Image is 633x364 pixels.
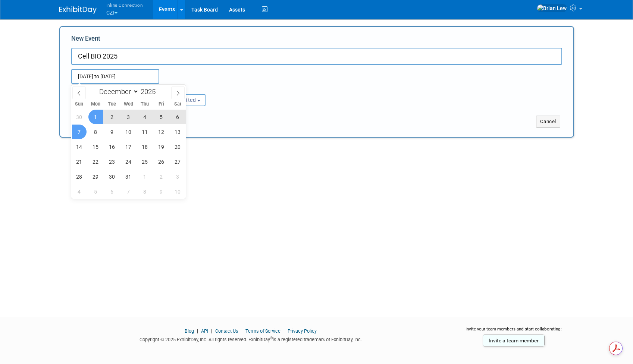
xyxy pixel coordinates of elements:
[121,169,136,184] span: December 31, 2025
[288,328,317,334] a: Privacy Policy
[138,184,152,199] span: January 8, 2026
[121,184,136,199] span: January 7, 2026
[195,328,200,334] span: |
[105,169,119,184] span: December 30, 2025
[170,184,185,199] span: January 10, 2026
[154,154,169,169] span: December 26, 2025
[153,102,169,107] span: Fri
[121,139,136,154] span: December 17, 2025
[154,169,169,184] span: January 2, 2026
[88,169,103,184] span: December 29, 2025
[245,328,281,334] a: Terms of Service
[121,154,136,169] span: December 24, 2025
[104,102,120,107] span: Tue
[87,102,104,107] span: Mon
[71,34,100,46] label: New Event
[139,87,161,96] input: Year
[536,116,560,128] button: Cancel
[71,48,562,65] input: Name of Trade Show / Conference
[96,87,139,96] select: Month
[454,326,574,337] div: Invite your team members and start collaborating:
[59,6,97,14] img: ExhibitDay
[170,110,185,124] span: December 6, 2025
[71,102,88,107] span: Sun
[137,102,153,107] span: Thu
[138,139,152,154] span: December 18, 2025
[88,154,103,169] span: December 22, 2025
[154,125,169,139] span: December 12, 2025
[169,102,186,107] span: Sat
[138,169,152,184] span: January 1, 2026
[155,84,227,94] div: Participation:
[154,139,169,154] span: December 19, 2025
[72,154,87,169] span: December 21, 2025
[88,110,103,124] span: December 1, 2025
[105,139,119,154] span: December 16, 2025
[105,184,119,199] span: January 6, 2026
[72,110,87,124] span: November 30, 2025
[106,1,143,9] span: Inline Connection
[72,169,87,184] span: December 28, 2025
[120,102,137,107] span: Wed
[105,125,119,139] span: December 9, 2025
[59,335,443,343] div: Copyright © 2025 ExhibitDay, Inc. All rights reserved. ExhibitDay is a registered trademark of Ex...
[88,125,103,139] span: December 8, 2025
[170,139,185,154] span: December 20, 2025
[138,110,152,124] span: December 4, 2025
[170,169,185,184] span: January 3, 2026
[72,139,87,154] span: December 14, 2025
[71,84,144,94] div: Attendance / Format:
[185,328,194,334] a: Blog
[71,69,159,84] input: Start Date - End Date
[88,139,103,154] span: December 15, 2025
[239,328,244,334] span: |
[72,184,87,199] span: January 4, 2026
[121,110,136,124] span: December 3, 2025
[105,110,119,124] span: December 2, 2025
[154,184,169,199] span: January 9, 2026
[201,328,208,334] a: API
[537,4,567,12] img: Brian Lew
[282,328,286,334] span: |
[483,335,545,346] a: Invite a team member
[138,154,152,169] span: December 25, 2025
[170,125,185,139] span: December 13, 2025
[154,110,169,124] span: December 5, 2025
[88,184,103,199] span: January 5, 2026
[209,328,214,334] span: |
[105,154,119,169] span: December 23, 2025
[138,125,152,139] span: December 11, 2025
[170,154,185,169] span: December 27, 2025
[270,336,273,340] sup: ®
[72,125,87,139] span: December 7, 2025
[215,328,238,334] a: Contact Us
[121,125,136,139] span: December 10, 2025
